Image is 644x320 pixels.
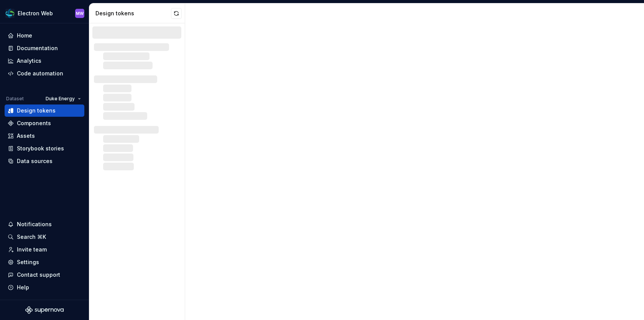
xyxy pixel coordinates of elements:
[5,117,84,129] a: Components
[5,130,84,142] a: Assets
[17,132,35,140] div: Assets
[17,284,29,291] div: Help
[17,233,46,241] div: Search ⌘K
[95,10,171,17] div: Design tokens
[17,44,58,52] div: Documentation
[5,281,84,294] button: Help
[5,231,84,243] button: Search ⌘K
[17,70,63,77] div: Code automation
[76,10,84,16] div: MW
[25,306,64,314] svg: Supernova Logo
[17,271,60,279] div: Contact support
[17,258,39,266] div: Settings
[5,104,84,117] a: Design tokens
[5,142,84,155] a: Storybook stories
[5,55,84,67] a: Analytics
[2,5,87,21] button: Electron WebMW
[17,220,52,228] div: Notifications
[5,256,84,268] a: Settings
[6,96,24,102] div: Dataset
[17,119,51,127] div: Components
[5,155,84,167] a: Data sources
[46,96,75,102] span: Duke Energy
[5,218,84,230] button: Notifications
[17,157,53,165] div: Data sources
[17,145,64,152] div: Storybook stories
[5,269,84,281] button: Contact support
[17,107,56,114] div: Design tokens
[5,243,84,256] a: Invite team
[17,32,32,39] div: Home
[17,246,47,253] div: Invite team
[5,9,15,18] img: f6f21888-ac52-4431-a6ea-009a12e2bf23.png
[17,57,41,65] div: Analytics
[5,67,84,80] a: Code automation
[5,29,84,42] a: Home
[18,10,53,17] div: Electron Web
[5,42,84,54] a: Documentation
[42,93,84,104] button: Duke Energy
